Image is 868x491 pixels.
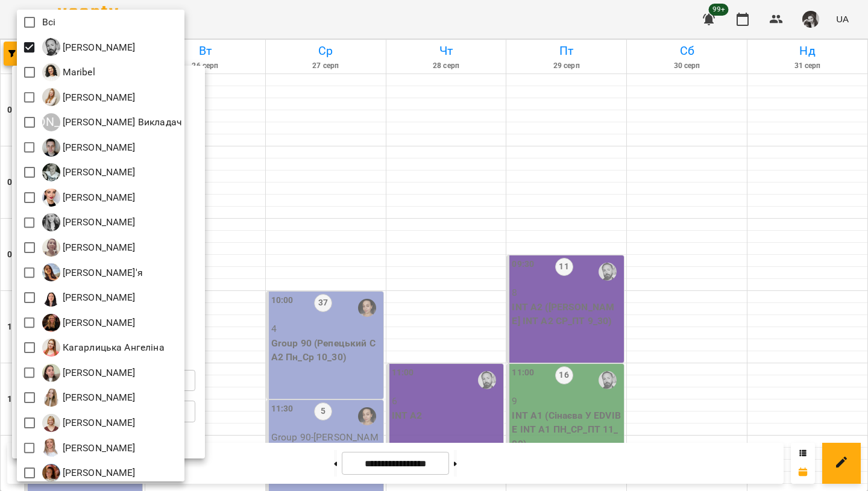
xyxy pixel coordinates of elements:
[60,466,136,480] p: [PERSON_NAME]
[42,389,60,407] img: К
[42,464,136,482] a: К [PERSON_NAME]
[60,65,95,80] p: Maribel
[42,439,60,457] img: К
[42,139,136,157] a: Б [PERSON_NAME]
[60,240,136,255] p: [PERSON_NAME]
[60,90,136,105] p: [PERSON_NAME]
[42,189,136,207] a: Б [PERSON_NAME]
[42,163,60,181] img: Б
[42,414,60,432] img: К
[42,213,136,231] div: Гавришова Катерина
[42,289,136,307] a: Д [PERSON_NAME]
[42,15,55,30] p: Всі
[42,364,136,382] a: К [PERSON_NAME]
[42,88,136,106] a: А [PERSON_NAME]
[60,115,182,130] p: [PERSON_NAME] Викладач
[42,113,182,131] a: [PERSON_NAME] [PERSON_NAME] Викладач
[42,389,136,407] div: Козлова Світлана
[42,389,136,407] a: К [PERSON_NAME]
[42,339,165,357] div: Кагарлицька Ангеліна
[42,38,136,56] a: I [PERSON_NAME]
[60,290,136,305] p: [PERSON_NAME]
[42,213,60,231] img: Г
[42,464,136,482] div: Крюкова Єлизавета
[42,314,60,332] img: З
[42,63,60,81] img: M
[42,63,95,81] div: Maribel
[42,364,136,382] div: Кожухар Валерія
[42,314,136,332] div: Завада Аня
[60,266,143,280] p: [PERSON_NAME]'я
[42,464,60,482] img: К
[42,263,143,281] a: Г [PERSON_NAME]'я
[60,416,136,430] p: [PERSON_NAME]
[42,239,136,257] a: Г [PERSON_NAME]
[42,189,60,207] img: Б
[42,163,136,181] a: Б [PERSON_NAME]
[42,414,136,432] a: К [PERSON_NAME]
[60,165,136,180] p: [PERSON_NAME]
[60,441,136,455] p: [PERSON_NAME]
[60,190,136,205] p: [PERSON_NAME]
[42,439,136,457] a: К [PERSON_NAME]
[42,364,60,382] img: К
[42,38,60,56] img: I
[60,366,136,380] p: [PERSON_NAME]
[60,215,136,230] p: [PERSON_NAME]
[60,316,136,330] p: [PERSON_NAME]
[42,88,60,106] img: А
[42,38,136,56] div: Iván Sánchez-Gil
[42,439,136,457] div: Кравченко Тетяна
[42,339,165,357] a: К Кагарлицька Ангеліна
[60,40,136,55] p: [PERSON_NAME]
[60,340,165,355] p: Кагарлицька Ангеліна
[42,163,136,181] div: Бондаренко Наталія
[42,314,136,332] a: З [PERSON_NAME]
[42,263,60,281] img: Г
[42,289,136,307] div: Добровольська Діана
[42,339,60,357] img: К
[42,139,136,157] div: Безкоровайний Владислав
[42,213,136,231] a: Г [PERSON_NAME]
[42,414,136,432] div: Косарик Анастасія
[42,289,60,307] img: Д
[42,113,182,131] div: Андрій Тест Викладач
[42,139,60,157] img: Б
[42,189,136,207] div: Біла Богдана
[42,63,95,81] a: M Maribel
[60,140,136,155] p: [PERSON_NAME]
[42,239,60,257] img: Г
[42,113,60,131] div: [PERSON_NAME]
[60,390,136,405] p: [PERSON_NAME]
